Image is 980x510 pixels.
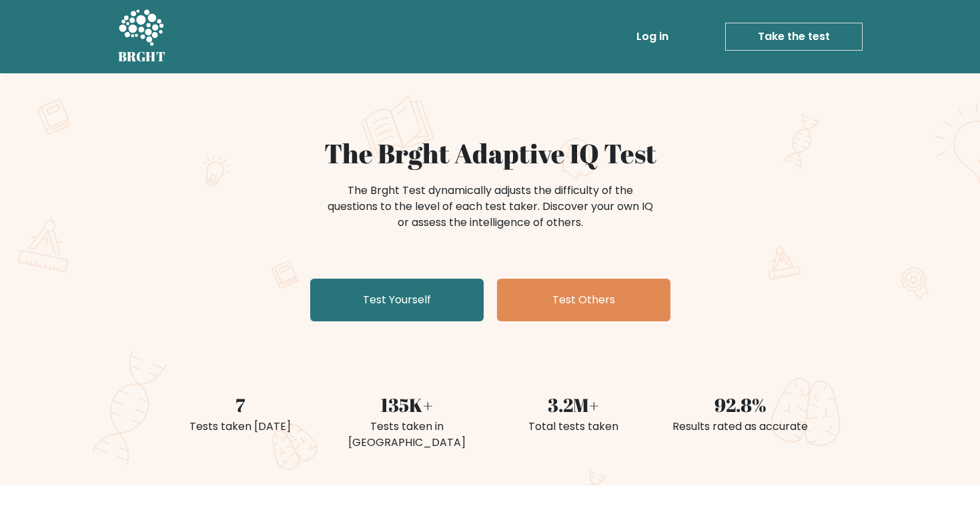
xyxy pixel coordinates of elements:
a: Take the test [725,23,863,51]
div: The Brght Test dynamically adjusts the difficulty of the questions to the level of each test take... [324,183,657,231]
h5: BRGHT [118,49,166,65]
div: Total tests taken [498,419,649,435]
div: 135K+ [332,391,482,419]
a: Test Yourself [310,279,484,321]
div: Results rated as accurate [665,419,816,435]
div: Tests taken in [GEOGRAPHIC_DATA] [332,419,482,451]
div: 92.8% [665,391,816,419]
a: Test Others [497,279,670,321]
a: Log in [631,23,674,50]
h1: The Brght Adaptive IQ Test [165,137,816,169]
div: 7 [165,391,316,419]
a: BRGHT [118,5,166,68]
div: Tests taken [DATE] [165,419,316,435]
div: 3.2M+ [498,391,649,419]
